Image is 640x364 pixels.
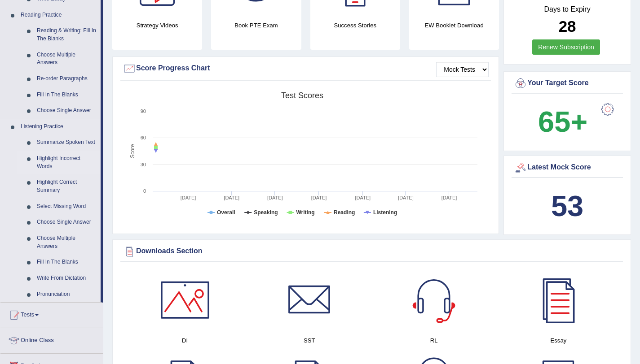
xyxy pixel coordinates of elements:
a: Renew Subscription [532,39,600,55]
a: Highlight Incorrect Words [33,151,101,174]
a: Write From Dictation [33,270,101,286]
b: 53 [551,190,583,222]
tspan: Overall [217,209,235,216]
a: Pronunciation [33,286,101,303]
div: Score Progress Chart [123,62,489,75]
a: Summarize Spoken Text [33,134,101,151]
a: Fill In The Blanks [33,254,101,270]
tspan: [DATE] [355,195,371,200]
div: Latest Mock Score [514,161,621,174]
h4: RL [376,336,492,345]
div: Your Target Score [514,77,621,90]
tspan: Writing [296,209,314,216]
tspan: [DATE] [181,195,196,200]
tspan: [DATE] [311,195,327,200]
h4: Strategy Videos [112,21,202,30]
a: Listening Practice [17,119,101,135]
b: 28 [559,17,576,35]
h4: Success Stories [310,21,400,30]
tspan: [DATE] [267,195,283,200]
b: 65+ [538,105,587,138]
tspan: [DATE] [398,195,414,200]
a: Select Missing Word [33,199,101,215]
a: Choose Multiple Answers [33,47,101,71]
a: Choose Single Answer [33,214,101,230]
a: Reading Practice [17,7,101,23]
tspan: Score [129,144,136,158]
h4: Days to Expiry [514,5,621,13]
a: Reading & Writing: Fill In The Blanks [33,23,101,47]
text: 60 [141,135,146,140]
h4: Book PTE Exam [211,21,301,30]
tspan: [DATE] [441,195,457,200]
a: Choose Multiple Answers [33,230,101,254]
div: Downloads Section [123,245,621,258]
tspan: Reading [334,209,355,216]
h4: EW Booklet Download [409,21,499,30]
a: Re-order Paragraphs [33,71,101,87]
h4: SST [252,336,367,345]
tspan: [DATE] [224,195,239,200]
a: Choose Single Answer [33,103,101,119]
h4: Essay [501,336,616,345]
a: Fill In The Blanks [33,87,101,103]
h4: DI [127,336,243,345]
text: 0 [143,188,146,194]
a: Online Class [0,328,103,351]
a: Tests [0,303,103,325]
tspan: Speaking [254,209,278,216]
text: 90 [141,108,146,114]
text: 30 [141,162,146,167]
a: Highlight Correct Summary [33,174,101,198]
tspan: Listening [373,209,397,216]
tspan: Test scores [281,91,323,100]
